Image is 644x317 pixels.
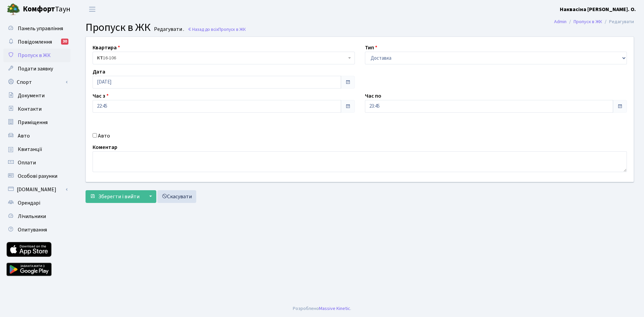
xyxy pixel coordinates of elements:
[98,132,110,140] label: Авто
[23,4,55,14] b: Комфорт
[554,18,567,25] a: Admin
[3,183,70,196] a: [DOMAIN_NAME]
[18,213,46,220] span: Лічильники
[18,38,52,46] span: Повідомлення
[3,129,70,143] a: Авто
[93,143,117,151] label: Коментар
[3,196,70,210] a: Орендарі
[93,52,355,64] span: <b>КТ</b>&nbsp;&nbsp;&nbsp;&nbsp;16-106
[560,6,636,13] b: Наквасіна [PERSON_NAME]. О.
[18,92,45,99] span: Документи
[365,92,381,100] label: Час по
[18,146,42,153] span: Квитанції
[153,26,184,33] small: Редагувати .
[187,26,246,33] a: Назад до всіхПропуск в ЖК
[3,62,70,75] a: Подати заявку
[97,55,103,61] b: КТ
[3,116,70,129] a: Приміщення
[3,75,70,89] a: Спорт
[3,210,70,223] a: Лічильники
[86,20,151,35] span: Пропуск в ЖК
[18,199,40,207] span: Орендарі
[602,18,634,25] li: Редагувати
[319,305,350,312] a: Massive Kinetic
[365,44,377,52] label: Тип
[18,52,51,59] span: Пропуск в ЖК
[3,89,70,102] a: Документи
[574,18,602,25] a: Пропуск в ЖК
[93,68,105,76] label: Дата
[3,49,70,62] a: Пропуск в ЖК
[93,44,120,52] label: Квартира
[18,105,42,113] span: Контакти
[84,4,101,15] button: Переключити навігацію
[61,39,68,45] div: 30
[98,193,140,200] span: Зберегти і вийти
[3,156,70,169] a: Оплати
[18,119,48,126] span: Приміщення
[18,25,63,32] span: Панель управління
[544,15,644,29] nav: breadcrumb
[157,190,196,203] a: Скасувати
[18,65,53,72] span: Подати заявку
[3,102,70,116] a: Контакти
[18,132,30,140] span: Авто
[93,92,109,100] label: Час з
[218,26,246,33] span: Пропуск в ЖК
[560,5,636,13] a: Наквасіна [PERSON_NAME]. О.
[3,22,70,35] a: Панель управління
[3,223,70,236] a: Опитування
[3,169,70,183] a: Особові рахунки
[7,3,20,16] img: logo.png
[18,159,36,166] span: Оплати
[18,172,57,180] span: Особові рахунки
[23,4,70,15] span: Таун
[293,305,351,312] div: Розроблено .
[3,143,70,156] a: Квитанції
[97,55,346,61] span: <b>КТ</b>&nbsp;&nbsp;&nbsp;&nbsp;16-106
[86,190,144,203] button: Зберегти і вийти
[3,35,70,49] a: Повідомлення30
[18,226,47,233] span: Опитування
